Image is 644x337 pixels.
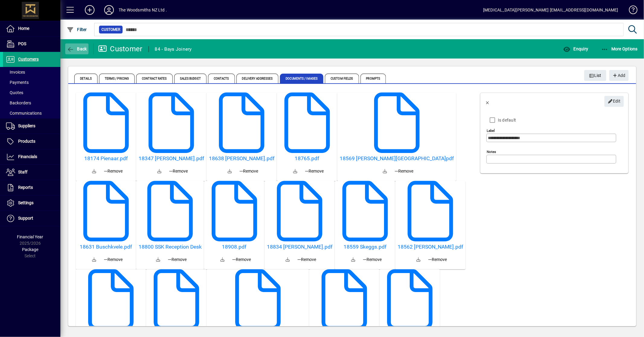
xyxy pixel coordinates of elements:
span: POS [18,41,26,46]
span: Sales Budget [174,74,207,83]
span: Remove [305,168,324,174]
a: Backorders [3,98,60,108]
a: Download [215,253,230,267]
a: Quotes [3,87,60,98]
button: Remove [426,254,450,265]
span: Customer [101,27,120,33]
a: Download [151,253,166,267]
span: Contacts [208,74,235,83]
h5: 18800 SSK Reception Desk [139,244,202,250]
a: 18834 [PERSON_NAME].pdf [267,244,332,250]
a: 18638 [PERSON_NAME].pdf [209,155,274,162]
span: Documents / Images [280,74,323,83]
a: Products [3,134,60,149]
a: POS [3,37,60,52]
button: Remove [295,254,319,265]
span: Financial Year [17,234,43,239]
span: Settings [18,200,34,205]
a: Download [346,253,360,267]
button: Remove [360,254,384,265]
button: Remove [101,254,125,265]
a: Reports [3,180,60,195]
span: More Options [601,46,638,51]
span: Terms / Pricing [99,74,135,83]
button: Add [80,5,99,15]
span: Staff [18,170,27,174]
a: Download [412,253,426,267]
span: Remove [428,256,447,263]
div: The Woodsmiths NZ Ltd . [119,5,167,15]
span: Customers [18,57,39,62]
span: Back [67,46,87,51]
button: Remove [167,166,191,176]
app-page-header-button: Back [480,94,495,109]
button: Remove [237,166,261,176]
button: Remove [392,166,416,176]
span: Financials [18,154,37,159]
span: Remove [363,256,382,263]
a: 18569 [PERSON_NAME][GEOGRAPHIC_DATA]pdf [340,155,454,162]
div: [MEDICAL_DATA][PERSON_NAME] [EMAIL_ADDRESS][DOMAIN_NAME] [483,5,618,15]
span: Edit [608,96,621,106]
span: Communications [6,111,42,116]
div: Customer [98,44,143,54]
span: Backorders [6,100,31,105]
button: Remove [101,166,125,176]
button: Remove [303,166,326,176]
span: Package [22,247,38,252]
button: Filter [65,24,88,35]
a: 18908.pdf [207,244,262,250]
a: 18765.pdf [279,155,335,162]
a: Invoices [3,67,60,77]
app-page-header-button: Back [60,43,94,54]
button: Edit [604,96,624,107]
a: 18631 Buschkvele.pdf [78,244,134,250]
button: List [584,70,607,81]
button: Add [609,70,629,81]
span: List [589,71,602,81]
a: 18347 [PERSON_NAME].pdf [139,155,204,162]
span: Remove [168,256,187,263]
span: Payments [6,80,29,85]
a: Download [152,164,167,179]
span: Filter [67,27,87,32]
span: Custom Fields [325,74,359,83]
span: Remove [104,168,123,174]
button: Back [65,43,88,54]
a: Download [288,164,303,179]
span: Remove [395,168,413,174]
span: Delivery Addresses [236,74,279,83]
span: Remove [169,168,188,174]
a: 18559 Skeggs.pdf [337,244,393,250]
a: Knowledge Base [624,1,636,21]
mat-label: Notes [487,150,496,154]
span: Support [18,216,33,221]
button: Enquiry [562,43,590,54]
span: Remove [104,256,123,263]
span: Products [18,139,35,144]
span: Add [612,71,625,81]
a: 18174 Pienaar.pdf [78,155,134,162]
span: Invoices [6,70,25,75]
a: Download [281,253,295,267]
a: Suppliers [3,119,60,134]
a: Download [223,164,237,179]
span: Remove [240,168,258,174]
span: Prompts [360,74,386,83]
div: 84 - Bays Joinery [155,44,192,54]
span: Details [74,74,98,83]
span: Quotes [6,90,23,95]
button: Remove [166,254,189,265]
a: 18562 [PERSON_NAME].pdf [398,244,463,250]
button: Profile [99,5,119,15]
a: Download [87,253,101,267]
